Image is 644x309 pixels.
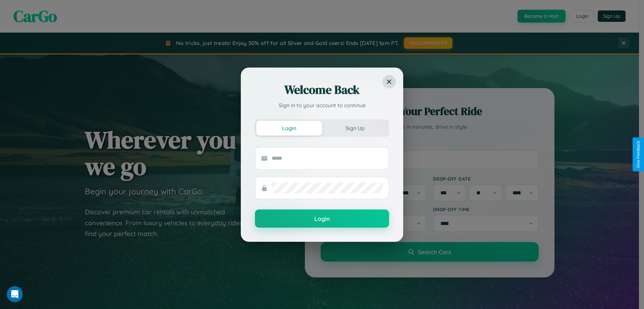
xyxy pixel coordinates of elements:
[636,141,641,168] div: Give Feedback
[256,121,322,136] button: Login
[255,82,389,98] h2: Welcome Back
[255,101,389,109] p: Sign in to your account to continue
[255,209,389,228] button: Login
[7,286,23,302] iframe: Intercom live chat
[322,121,388,136] button: Sign Up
